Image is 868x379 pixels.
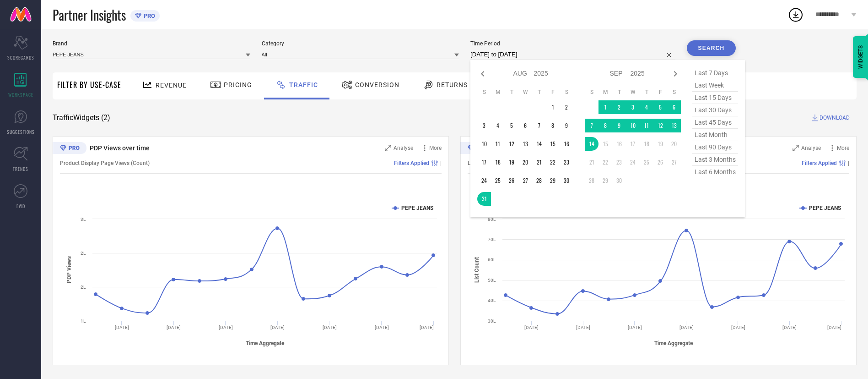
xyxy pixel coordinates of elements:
td: Sat Aug 23 2025 [560,155,573,169]
td: Sun Aug 24 2025 [477,174,491,187]
td: Wed Sep 24 2025 [626,155,640,169]
text: 60L [488,257,496,262]
span: last 3 months [692,154,738,166]
td: Sat Sep 20 2025 [667,137,681,151]
span: Traffic [289,81,318,88]
td: Sat Aug 09 2025 [560,119,573,132]
td: Fri Sep 12 2025 [653,119,667,132]
text: 1L [81,319,86,324]
td: Wed Sep 10 2025 [626,119,640,132]
span: Product Display Page Views (Count) [60,160,150,166]
td: Thu Aug 07 2025 [532,119,546,132]
td: Tue Aug 26 2025 [505,174,518,187]
div: Open download list [787,6,804,23]
div: Next month [670,68,681,79]
text: 70L [488,237,496,242]
span: last 90 days [692,141,738,154]
td: Mon Aug 25 2025 [491,174,505,187]
td: Thu Sep 04 2025 [640,100,653,114]
text: 30L [488,319,496,324]
svg: Zoom [793,145,799,151]
span: SUGGESTIONS [7,128,35,135]
span: WORKSPACE [8,91,33,98]
td: Thu Aug 14 2025 [532,137,546,151]
text: 80L [488,217,496,222]
td: Tue Sep 09 2025 [612,119,626,132]
th: Wednesday [626,88,640,96]
span: Analyse [394,145,413,151]
button: Search [687,40,736,56]
tspan: Time Aggregate [654,340,693,346]
span: TRENDS [13,165,28,172]
td: Thu Sep 11 2025 [640,119,653,132]
th: Tuesday [612,88,626,96]
td: Mon Sep 01 2025 [598,100,612,114]
th: Saturday [667,88,681,96]
th: Thursday [532,88,546,96]
input: Select time period [470,49,675,60]
th: Friday [546,88,560,96]
td: Tue Sep 30 2025 [612,174,626,187]
td: Mon Sep 08 2025 [598,119,612,132]
span: PDP Views over time [90,144,150,152]
td: Tue Sep 23 2025 [612,155,626,169]
tspan: PDP Views [66,256,72,283]
span: Traffic Widgets ( 2 ) [53,113,110,122]
span: More [837,145,849,151]
span: Pricing [224,81,252,88]
span: Analyse [801,145,821,151]
span: Brand [53,40,250,47]
text: [DATE] [576,325,590,330]
text: [DATE] [323,325,337,330]
span: | [848,160,849,166]
span: Returns [437,81,468,88]
span: Partner Insights [53,5,126,24]
td: Tue Sep 16 2025 [612,137,626,151]
text: 3L [81,217,86,222]
th: Tuesday [505,88,518,96]
td: Sun Aug 10 2025 [477,137,491,151]
span: Conversion [355,81,399,88]
text: [DATE] [628,325,642,330]
td: Tue Aug 12 2025 [505,137,518,151]
div: Premium [460,142,494,156]
div: Premium [53,142,86,156]
tspan: List Count [474,257,480,283]
td: Mon Aug 11 2025 [491,137,505,151]
td: Sat Sep 13 2025 [667,119,681,132]
text: [DATE] [782,325,797,330]
span: last 6 months [692,166,738,178]
span: Filters Applied [394,160,429,166]
span: last week [692,79,738,92]
text: [DATE] [219,325,233,330]
td: Wed Aug 13 2025 [518,137,532,151]
text: [DATE] [115,325,129,330]
th: Saturday [560,88,573,96]
td: Thu Aug 28 2025 [532,174,546,187]
td: Fri Sep 26 2025 [653,155,667,169]
span: Revenue [156,82,187,89]
td: Tue Aug 19 2025 [505,155,518,169]
span: last 45 days [692,116,738,129]
th: Monday [598,88,612,96]
td: Sun Aug 03 2025 [477,119,491,132]
td: Tue Sep 02 2025 [612,100,626,114]
td: Fri Aug 29 2025 [546,174,560,187]
text: [DATE] [420,325,434,330]
td: Fri Aug 08 2025 [546,119,560,132]
span: FWD [16,203,25,209]
td: Thu Sep 25 2025 [640,155,653,169]
td: Sat Sep 06 2025 [667,100,681,114]
text: 2L [81,285,86,290]
td: Thu Aug 21 2025 [532,155,546,169]
td: Sat Sep 27 2025 [667,155,681,169]
td: Mon Aug 04 2025 [491,119,505,132]
td: Sun Sep 28 2025 [585,174,598,187]
td: Fri Sep 05 2025 [653,100,667,114]
text: 50L [488,278,496,283]
td: Fri Aug 01 2025 [546,100,560,114]
td: Tue Aug 05 2025 [505,119,518,132]
text: [DATE] [524,325,539,330]
td: Sat Aug 02 2025 [560,100,573,114]
th: Monday [491,88,505,96]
